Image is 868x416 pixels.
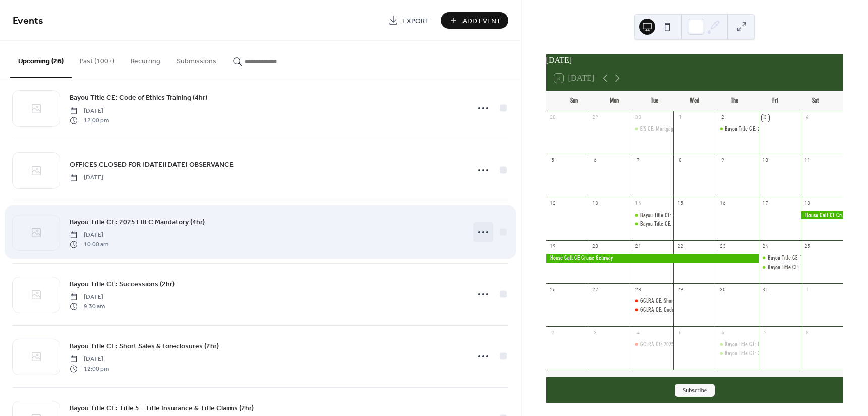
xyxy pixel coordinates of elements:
button: Submissions [168,41,224,77]
div: 27 [592,286,599,294]
div: Bayou Title CE: Understanding 1031 Tax-Deferred Exchanges (2hr) [640,220,777,228]
div: 6 [592,157,599,165]
div: Bayou Title CE: Fair Housing Act (2hr) [725,340,803,349]
div: 9 [719,157,726,165]
div: House Call CE Cruise Getaway [546,254,759,263]
div: 5 [676,329,684,337]
div: 21 [634,243,642,251]
div: Sun [554,91,595,111]
div: Bayou Title CE: Title 5 - Title Insurance & Title Claims (2hr) [759,254,801,263]
div: 12 [549,200,557,207]
span: 10:00 am [70,240,108,249]
span: [DATE] [70,107,109,116]
span: Export [402,16,429,26]
button: Subscribe [675,384,715,397]
div: 4 [634,329,642,337]
span: Add Event [462,16,501,26]
span: Bayou Title CE: Title 5 - Title Insurance & Title Claims (2hr) [70,403,254,414]
button: Recurring [123,41,168,77]
div: Bayou Title CE: Redhibition (2hr) [640,211,708,220]
span: Bayou Title CE: 2025 LREC Mandatory (4hr) [70,217,205,228]
div: GCLRA CE: 2025 Mandatory - Navigating the New Normal (4hr) [631,340,673,349]
span: 9:30 am [70,302,105,311]
div: Bayou Title CE: Title 6 - Property Taxes (2hr) [759,263,801,272]
div: 4 [804,114,812,122]
div: 11 [804,157,812,165]
div: Tue [634,91,675,111]
div: 20 [592,243,599,251]
div: 19 [549,243,557,251]
div: GCLRA CE: Short Sales & Foreclosures (2hr) [631,297,673,305]
div: Bayou Title CE: Understanding 1031 Tax-Deferred Exchanges (2hr) [631,220,673,228]
div: 3 [592,329,599,337]
div: Fri [755,91,795,111]
div: 24 [762,243,769,251]
a: Bayou Title CE: Short Sales & Foreclosures (2hr) [70,340,219,352]
div: Wed [674,91,715,111]
div: 7 [762,329,769,337]
a: Bayou Title CE: Title 5 - Title Insurance & Title Claims (2hr) [70,402,254,414]
div: 29 [592,114,599,122]
div: 30 [719,286,726,294]
button: Upcoming (26) [10,41,72,78]
span: 12:00 pm [70,116,109,125]
span: Bayou Title CE: Code of Ethics Training (4hr) [70,93,207,103]
div: Mon [594,91,634,111]
div: 28 [634,286,642,294]
div: 3 [762,114,769,122]
div: 2 [719,114,726,122]
span: Bayou Title CE: Short Sales & Foreclosures (2hr) [70,341,219,352]
div: 30 [634,114,642,122]
a: Bayou Title CE: Code of Ethics Training (4hr) [70,92,207,103]
span: Events [13,11,43,31]
span: [DATE] [70,293,105,302]
span: [DATE] [70,231,108,240]
div: Bayou Title CE: 2025 LREC Mandatory (4hr) [725,349,816,358]
div: 7 [634,157,642,165]
div: 14 [634,200,642,207]
div: 13 [592,200,599,207]
div: 17 [762,200,769,207]
div: EIS CE: Mortgage Lending 101 (2hr) [631,125,673,133]
div: 23 [719,243,726,251]
a: Bayou Title CE: Successions (2hr) [70,278,175,290]
a: Bayou Title CE: 2025 LREC Mandatory (4hr) [70,216,205,228]
div: 15 [676,200,684,207]
button: Past (100+) [72,41,123,77]
span: 12:00 pm [70,364,109,373]
div: 10 [762,157,769,165]
div: Bayou Title CE: Fair Housing Act (2hr) [716,340,758,349]
button: Add Event [441,12,508,29]
div: Bayou Title CE: 2025 LREC Mandatory (4hr) [725,125,816,133]
div: 1 [804,286,812,294]
div: 16 [719,200,726,207]
div: GCLRA CE: Code of Ethics Training (4hr) [631,306,673,315]
div: 8 [676,157,684,165]
span: [DATE] [70,355,109,364]
div: 2 [549,329,557,337]
div: Bayou Title CE: Redhibition (2hr) [631,211,673,220]
div: Bayou Title CE: Title 6 - Property Taxes (2hr) [768,263,861,272]
div: Bayou Title CE: 2025 LREC Mandatory (4hr) [716,125,758,133]
div: 18 [804,200,812,207]
div: GCLRA CE: 2025 Mandatory - Navigating the New Normal (4hr) [640,340,772,349]
div: Bayou Title CE: 2025 LREC Mandatory (4hr) [716,349,758,358]
div: 22 [676,243,684,251]
div: 5 [549,157,557,165]
span: [DATE] [70,173,103,182]
div: 25 [804,243,812,251]
div: House Call CE Cruise Getaway [801,211,843,220]
div: 1 [676,114,684,122]
span: OFFICES CLOSED FOR [DATE][DATE] OBSERVANCE [70,160,234,170]
div: Sat [795,91,835,111]
div: [DATE] [546,54,843,66]
a: Export [381,12,437,29]
div: 6 [719,329,726,337]
div: GCLRA CE: Short Sales & Foreclosures (2hr) [640,297,732,305]
div: GCLRA CE: Code of Ethics Training (4hr) [640,306,722,315]
div: 31 [762,286,769,294]
div: Thu [715,91,755,111]
div: EIS CE: Mortgage Lending 101 (2hr) [640,125,714,133]
span: Bayou Title CE: Successions (2hr) [70,279,175,290]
